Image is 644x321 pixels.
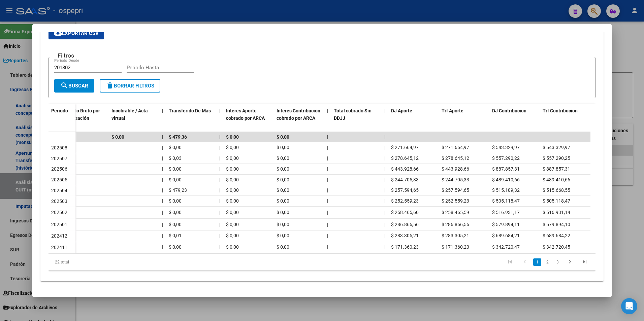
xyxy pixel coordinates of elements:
[162,155,163,161] span: |
[391,177,419,182] span: $ 244.705,33
[492,187,520,193] span: $ 515.189,32
[226,108,265,121] span: Interés Aporte cobrado por ARCA
[162,187,163,193] span: |
[169,108,211,113] span: Transferido De Más
[274,104,324,133] datatable-header-cell: Interés Contribución cobrado por ARCA
[111,134,124,140] span: $ 0,00
[106,83,154,89] span: Borrar Filtros
[159,104,166,133] datatable-header-cell: |
[219,166,220,172] span: |
[219,155,220,161] span: |
[226,155,239,161] span: $ 0,00
[226,222,239,227] span: $ 0,00
[226,177,239,182] span: $ 0,00
[54,30,99,36] span: Exportar CSV
[327,198,328,204] span: |
[442,145,469,150] span: $ 271.664,97
[578,258,591,266] a: go to last page
[169,244,182,250] span: $ 0,00
[51,199,67,204] span: 202503
[162,244,163,250] span: |
[51,210,67,215] span: 202502
[169,134,187,140] span: $ 479,36
[492,233,520,238] span: $ 689.684,21
[327,134,328,140] span: |
[492,210,520,215] span: $ 516.931,17
[60,81,68,90] mat-icon: search
[217,104,223,133] datatable-header-cell: |
[226,198,239,204] span: $ 0,00
[226,145,239,150] span: $ 0,00
[543,210,570,215] span: $ 516.931,14
[324,104,331,133] datatable-header-cell: |
[391,166,419,172] span: $ 443.928,66
[49,254,157,271] div: 22 total
[219,233,220,238] span: |
[51,245,67,250] span: 202411
[327,177,328,182] span: |
[542,256,552,268] li: page 2
[543,166,570,172] span: $ 887.857,31
[492,177,520,182] span: $ 489.410,66
[384,244,385,250] span: |
[543,258,551,266] a: 2
[162,233,163,238] span: |
[219,222,220,227] span: |
[223,104,274,133] datatable-header-cell: Interés Aporte cobrado por ARCA
[391,198,419,204] span: $ 252.559,23
[106,81,114,90] mat-icon: delete
[61,108,100,121] span: Cobrado Bruto por Fiscalización
[334,108,372,121] span: Total cobrado Sin DDJJ
[219,244,220,250] span: |
[391,233,419,238] span: $ 283.305,21
[543,244,570,250] span: $ 342.720,45
[327,187,328,193] span: |
[442,166,469,172] span: $ 443.928,66
[391,145,419,150] span: $ 271.664,97
[169,198,182,204] span: $ 0,00
[384,210,385,215] span: |
[552,256,562,268] li: page 3
[492,166,520,172] span: $ 887.857,31
[169,222,182,227] span: $ 0,00
[58,104,109,133] datatable-header-cell: Cobrado Bruto por Fiscalización
[277,166,289,172] span: $ 0,00
[327,210,328,215] span: |
[162,134,163,140] span: |
[384,145,385,150] span: |
[109,104,159,133] datatable-header-cell: Incobrable / Acta virtual
[277,222,289,227] span: $ 0,00
[226,187,239,193] span: $ 0,00
[543,108,578,113] span: Trf Contribucion
[51,145,67,150] span: 202508
[162,145,163,150] span: |
[391,108,412,113] span: DJ Aporte
[162,108,163,113] span: |
[169,210,182,215] span: $ 0,00
[439,104,489,133] datatable-header-cell: Trf Aporte
[492,222,520,227] span: $ 579.894,11
[277,233,289,238] span: $ 0,00
[277,244,289,250] span: $ 0,00
[219,145,220,150] span: |
[54,29,62,37] mat-icon: cloud_download
[277,187,289,193] span: $ 0,00
[492,198,520,204] span: $ 505.118,47
[219,210,220,215] span: |
[219,198,220,204] span: |
[492,244,520,250] span: $ 342.720,47
[492,108,526,113] span: DJ Contribucion
[277,145,289,150] span: $ 0,00
[384,222,385,227] span: |
[277,210,289,215] span: $ 0,00
[226,244,239,250] span: $ 0,00
[543,187,570,193] span: $ 515.668,55
[169,155,182,161] span: $ 0,03
[51,177,67,182] span: 202505
[442,210,469,215] span: $ 258.465,59
[543,155,570,161] span: $ 557.290,25
[532,256,542,268] li: page 1
[169,187,187,193] span: $ 479,23
[543,233,570,238] span: $ 689.684,22
[442,155,469,161] span: $ 278.645,12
